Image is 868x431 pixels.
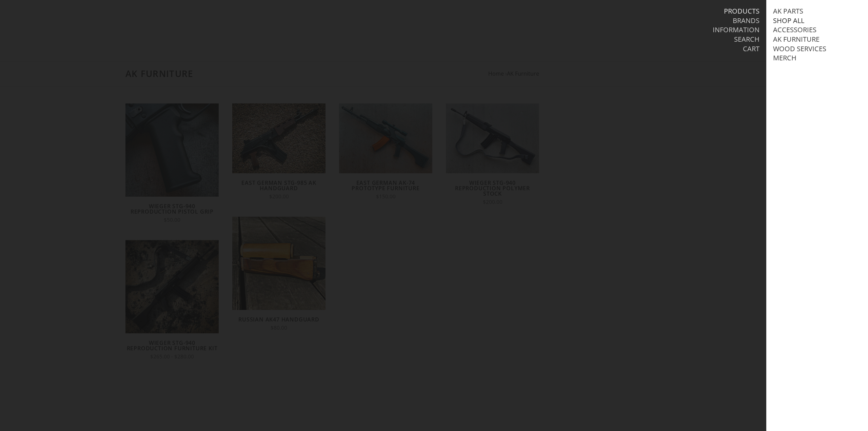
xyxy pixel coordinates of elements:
[734,35,759,44] a: Search
[773,54,796,62] a: Merch
[724,7,759,16] a: Products
[773,16,804,25] a: Shop All
[773,25,816,34] a: Accessories
[773,35,820,44] a: AK Furniture
[773,7,803,16] a: AK Parts
[713,25,759,34] a: Information
[743,44,759,53] a: Cart
[773,44,826,53] a: Wood Services
[733,16,759,25] a: Brands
